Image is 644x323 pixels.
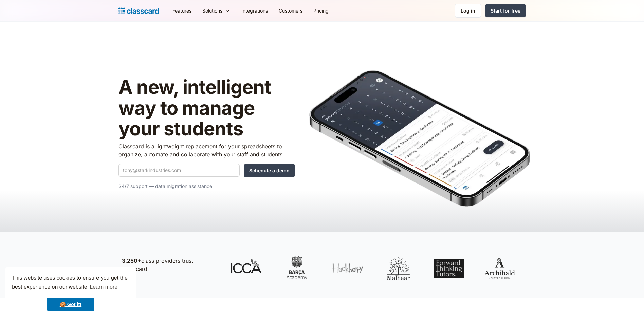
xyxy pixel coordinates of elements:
[202,7,222,14] div: Solutions
[167,3,197,18] a: Features
[236,3,273,18] a: Integrations
[118,164,240,177] input: tony@starkindustries.com
[118,164,295,177] form: Quick Demo Form
[485,4,526,17] a: Start for free
[47,298,94,311] a: dismiss cookie message
[273,3,308,18] a: Customers
[89,282,118,292] a: learn more about cookies
[455,4,481,18] a: Log in
[197,3,236,18] div: Solutions
[12,274,129,292] span: This website uses cookies to ensure you get the best experience on our website.
[122,257,217,273] p: class providers trust Classcard
[122,257,141,264] strong: 3,250+
[491,7,520,14] div: Start for free
[5,267,136,318] div: cookieconsent
[308,3,334,18] a: Pricing
[118,6,159,16] a: Logo
[118,77,295,139] h1: A new, intelligent way to manage your students
[461,7,475,14] div: Log in
[118,182,295,190] p: 24/7 support — data migration assistance.
[118,142,295,158] p: Classcard is a lightweight replacement for your spreadsheets to organize, automate and collaborat...
[244,164,295,177] input: Schedule a demo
